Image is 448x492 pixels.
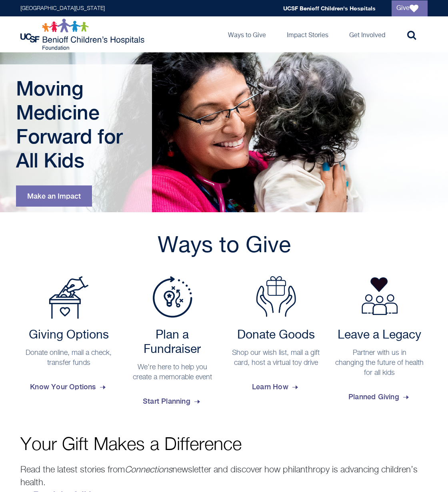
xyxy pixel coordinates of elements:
[335,348,424,378] p: Partner with us in changing the future of health for all kids
[125,466,172,474] em: Connections
[280,16,335,52] a: Impact Stories
[20,18,146,50] img: Logo for UCSF Benioff Children's Hospitals Foundation
[128,328,216,357] h2: Plan a Fundraiser
[348,386,410,408] span: Planned Giving
[232,348,320,368] p: Shop our wish list, mail a gift card, host a virtual toy drive
[124,276,220,412] a: Plan a Fundraiser Plan a Fundraiser We're here to help you create a memorable event Start Planning
[331,276,428,408] a: Leave a Legacy Partner with us in changing the future of health for all kids Planned Giving
[20,6,105,11] a: [GEOGRAPHIC_DATA][US_STATE]
[222,16,272,52] a: Ways to Give
[20,276,117,398] a: Payment Options Giving Options Donate online, mail a check, transfer funds Know Your Options
[343,16,392,52] a: Get Involved
[20,436,428,454] p: Your Gift Makes a Difference
[49,276,89,319] img: Payment Options
[256,276,296,317] img: Donate Goods
[143,390,202,412] span: Start Planning
[228,276,324,398] a: Donate Goods Donate Goods Shop our wish list, mail a gift card, host a virtual toy drive Learn How
[24,328,113,343] h2: Giving Options
[16,185,92,207] a: Make an Impact
[232,328,320,343] h2: Donate Goods
[252,376,300,398] span: Learn How
[152,276,192,318] img: Plan a Fundraiser
[30,376,107,398] span: Know Your Options
[20,232,428,260] h2: Ways to Give
[16,76,138,172] h1: Moving Medicine Forward for All Kids
[392,0,428,16] a: Give
[24,348,113,368] p: Donate online, mail a check, transfer funds
[335,328,424,343] h2: Leave a Legacy
[128,363,216,382] p: We're here to help you create a memorable event
[283,5,376,12] a: UCSF Benioff Children's Hospitals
